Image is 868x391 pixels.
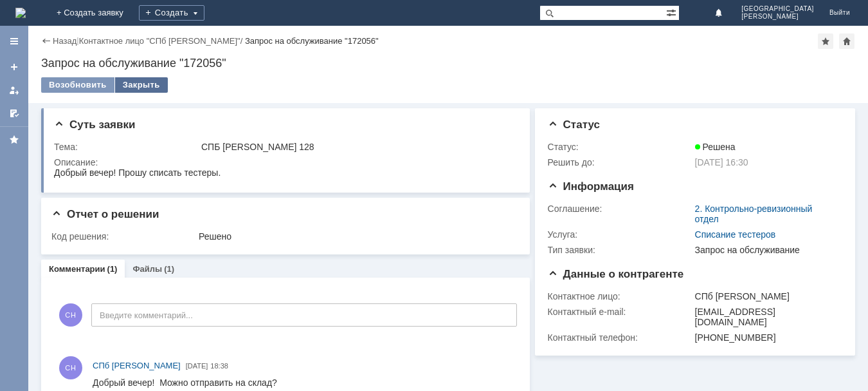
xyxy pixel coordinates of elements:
[53,36,77,46] a: Назад
[54,142,199,152] div: Тема:
[695,142,736,152] span: Решена
[548,229,692,240] div: Услуга:
[186,362,208,370] span: [DATE]
[93,361,181,370] span: СПб [PERSON_NAME]
[548,307,692,317] div: Контактный e-mail:
[548,157,692,167] div: Решить до:
[839,33,854,49] div: Сделать домашней страницей
[15,8,26,18] a: Перейти на домашнюю страницу
[548,180,634,193] span: Информация
[741,13,814,21] span: [PERSON_NAME]
[741,5,814,13] span: [GEOGRAPHIC_DATA]
[132,264,162,274] a: Файлы
[4,80,24,100] a: Мои заявки
[695,291,837,301] div: СПб [PERSON_NAME]
[548,142,692,152] div: Статус:
[695,245,837,255] div: Запрос на обслуживание
[695,204,813,224] a: 2. Контрольно-ревизионный отдел
[245,36,379,46] div: Запрос на обслуживание "172056"
[54,119,135,131] span: Суть заявки
[818,33,833,49] div: Добавить в избранное
[15,8,26,18] img: logo
[695,332,837,343] div: [PHONE_NUMBER]
[201,142,512,152] div: СПБ [PERSON_NAME] 128
[548,268,684,280] span: Данные о контрагенте
[4,103,24,124] a: Мои согласования
[139,5,204,21] div: Создать
[548,332,692,343] div: Контактный телефон:
[51,231,196,242] div: Код решения:
[548,119,600,131] span: Статус
[41,57,855,70] div: Запрос на обслуживание "172056"
[548,291,692,301] div: Контактное лицо:
[695,307,837,327] div: [EMAIL_ADDRESS][DOMAIN_NAME]
[59,303,82,327] span: СН
[77,35,78,45] div: |
[4,57,24,77] a: Создать заявку
[51,208,159,220] span: Отчет о решении
[695,157,748,167] span: [DATE] 16:30
[695,229,776,240] a: Списание тестеров
[93,359,181,372] a: СПб [PERSON_NAME]
[548,245,692,255] div: Тип заявки:
[79,36,240,46] a: Контактное лицо "СПб [PERSON_NAME]"
[210,362,228,370] span: 18:38
[49,264,105,274] a: Комментарии
[107,264,118,274] div: (1)
[548,204,692,214] div: Соглашение:
[79,36,245,46] div: /
[666,6,679,18] span: Расширенный поиск
[54,157,514,167] div: Описание:
[164,264,174,274] div: (1)
[199,231,512,242] div: Решено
